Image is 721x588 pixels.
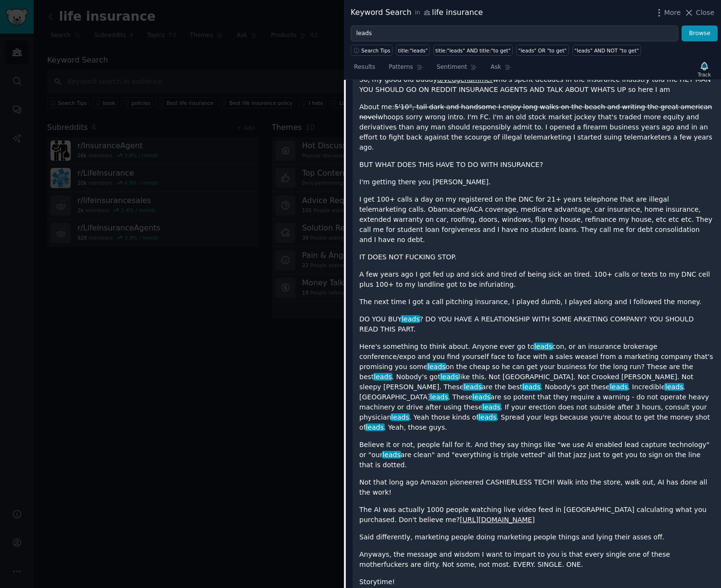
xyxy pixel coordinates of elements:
span: Patterns [389,63,413,72]
span: Search Tips [361,47,391,54]
span: leads [609,383,629,391]
p: Said differently, marketing people doing marketing people things and lying their asses off. [359,532,714,542]
p: I get 100+ calls a day on my registered on the DNC for 21+ years telephone that are illegal telem... [359,194,714,245]
button: Close [684,8,714,18]
span: Results [354,63,375,72]
a: title:"leads" AND title:"to get" [433,45,513,56]
span: leads [481,403,501,411]
p: IT DOES NOT FUCKING STOP. [359,252,714,262]
p: So, my good old buddy who's spent decades in the insurance industry told me HEY MAN YOU SHOULD GO... [359,75,714,95]
p: Believe it or not, people fall for it. And they say things like "we use AI enabled lead capture t... [359,440,714,470]
span: leads [440,373,459,381]
p: BUT WHAT DOES THIS HAVE TO DO WITH INSURANCE? [359,160,714,170]
p: Anyways, the message and wisdom I want to impart to you is that every single one of these motherf... [359,550,714,570]
button: More [654,8,681,18]
span: leads [427,363,446,371]
div: title:"leads" [398,47,428,54]
span: leads [472,393,492,401]
a: Ask [487,60,515,79]
p: The next time I got a call pitching insurance, I played dumb, I played along and I followed the m... [359,297,714,307]
span: leads [365,423,385,431]
p: Not that long ago Amazon pioneered CASHIERLESS TECH! Walk into the store, walk out, AI has done a... [359,477,714,498]
a: [URL][DOMAIN_NAME] [460,516,535,524]
div: title:"leads" AND title:"to get" [435,47,510,54]
a: Sentiment [433,60,481,79]
p: DO YOU BUY ? DO YOU HAVE A RELATIONSHIP WITH SOME ARKETING COMPANY? YOU SHOULD READ THIS PART. [359,314,714,334]
span: leads [463,383,482,391]
p: The AI was actually 1000 people watching live video feed in [GEOGRAPHIC_DATA] calculating what yo... [359,505,714,525]
p: About me: whoops sorry wrong intro. I'm FC. I'm an old stock market jockey that's traded more equ... [359,102,714,153]
div: "leads" OR "to get" [519,47,567,54]
span: Close [696,8,714,18]
p: I'm getting there you [PERSON_NAME]. [359,177,714,187]
span: leads [664,383,684,391]
button: Search Tips [351,45,392,56]
p: Here's something to think about. Anyone ever go to con, or an insurance brokerage conference/expo... [359,342,714,433]
span: leads [533,343,553,350]
p: Storytime! [359,577,714,587]
span: leads [391,413,410,421]
a: "leads" OR "to get" [516,45,569,56]
a: Patterns [385,60,426,79]
span: leads [382,451,402,459]
del: 5'10", tall dark and handsome I enjoy long walks on the beach and writing the great american novel [359,103,712,121]
span: leads [478,413,497,421]
div: "leads" AND NOT "to get" [574,47,639,54]
span: leads [429,393,449,401]
p: A few years ago I got fed up and sick and tired of being sick an tired. 100+ calls or texts to my... [359,269,714,290]
span: Sentiment [437,63,467,72]
span: in [415,9,420,17]
span: Ask [491,63,501,72]
button: Track [695,59,714,79]
span: leads [373,373,393,381]
span: More [664,8,681,18]
a: Results [351,60,379,79]
a: title:"leads" [396,45,430,56]
a: "leads" AND NOT "to get" [572,45,641,56]
div: Track [698,71,711,78]
span: leads [401,315,420,323]
input: Try a keyword related to your business [351,26,678,42]
button: Browse [682,26,718,42]
div: Keyword Search life insurance [351,7,483,19]
span: leads [522,383,542,391]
